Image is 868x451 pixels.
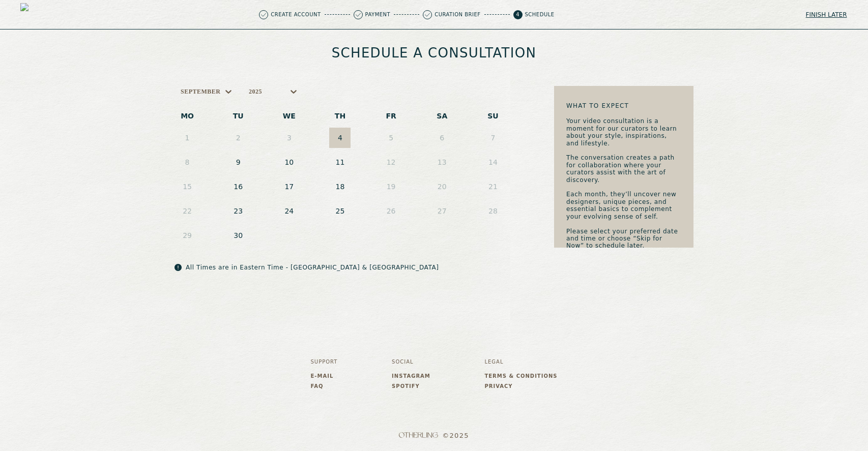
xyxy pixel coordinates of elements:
[278,201,300,221] button: 24
[263,88,265,95] input: year-dropdown
[329,176,351,197] button: 18
[227,201,249,221] button: 23
[431,152,453,172] button: 13
[329,201,351,221] button: 25
[227,225,249,246] button: 30
[381,128,402,148] button: 5
[431,176,453,197] button: 20
[271,12,321,17] p: Create Account
[482,128,504,148] button: 7
[222,88,224,95] input: month-dropdown
[249,88,262,95] div: 2025
[227,128,249,148] button: 2
[365,12,391,17] p: Payment
[278,176,300,197] button: 17
[566,117,681,249] p: Your video consultation is a moment for our curators to learn about your style, inspirations, and...
[482,201,504,221] button: 28
[162,107,213,126] th: MO
[484,383,557,389] a: Privacy
[392,383,430,389] a: Spotify
[329,128,351,148] button: 4
[311,432,558,440] span: © 2025
[181,88,221,95] div: September
[484,373,557,379] a: Terms & Conditions
[431,128,453,148] button: 6
[482,176,504,197] button: 21
[227,152,249,172] button: 9
[381,152,402,172] button: 12
[468,107,518,126] th: SU
[482,152,504,172] button: 14
[525,12,555,17] p: Schedule
[20,3,43,25] img: logo
[311,383,338,389] a: FAQ
[177,152,198,172] button: 8
[278,128,300,148] button: 3
[227,176,249,197] button: 16
[329,152,351,172] button: 11
[177,128,198,148] button: 1
[186,264,439,271] p: All Times are in Eastern Time - [GEOGRAPHIC_DATA] & [GEOGRAPHIC_DATA]
[177,176,198,197] button: 15
[278,152,300,172] button: 10
[805,8,848,22] button: Finish later
[435,12,480,17] p: Curation Brief
[213,107,264,126] th: TU
[332,46,536,60] h1: Schedule a Consultation
[431,201,453,221] button: 27
[177,201,198,221] button: 22
[484,359,557,365] h3: Legal
[381,201,402,221] button: 26
[311,359,338,365] h3: Support
[513,10,523,19] span: 4
[392,359,430,365] h3: Social
[566,102,681,109] h1: what to expect
[264,107,314,126] th: WE
[177,225,198,246] button: 29
[417,107,468,126] th: SA
[314,107,365,126] th: TH
[381,176,402,197] button: 19
[366,107,417,126] th: FR
[311,373,338,379] a: E-mail
[392,373,430,379] a: Instagram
